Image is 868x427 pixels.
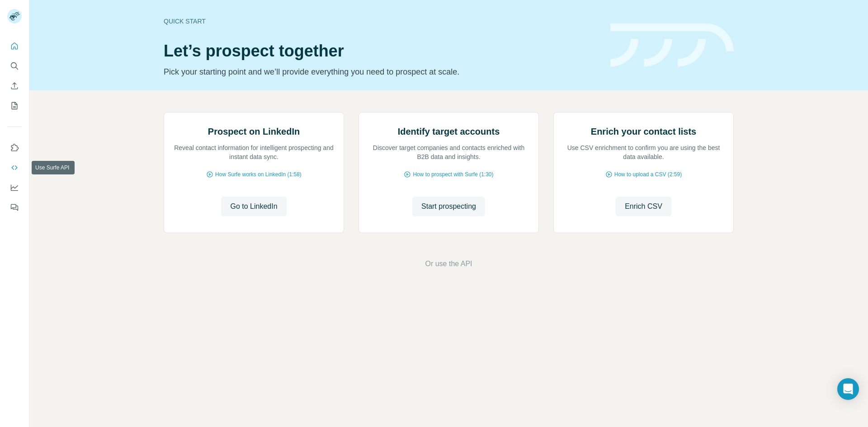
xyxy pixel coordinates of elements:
button: My lists [7,98,22,114]
button: Use Surfe on LinkedIn [7,140,22,156]
span: Enrich CSV [625,201,662,212]
h2: Prospect on LinkedIn [208,125,300,138]
h2: Identify target accounts [398,125,500,138]
span: How to prospect with Surfe (1:30) [413,170,493,178]
button: Or use the API [425,258,472,269]
button: Use Surfe API [7,160,22,176]
img: banner [610,23,734,67]
button: Enrich CSV [7,78,22,94]
p: Use CSV enrichment to confirm you are using the best data available. [563,143,724,161]
span: How Surfe works on LinkedIn (1:58) [215,170,302,178]
button: Go to LinkedIn [221,197,286,216]
p: Reveal contact information for intelligent prospecting and instant data sync. [173,143,335,161]
button: Quick start [7,38,22,54]
button: Search [7,58,22,74]
span: How to upload a CSV (2:59) [614,170,682,178]
h1: Let’s prospect together [164,42,599,60]
span: Start prospecting [421,201,476,212]
p: Pick your starting point and we’ll provide everything you need to prospect at scale. [164,66,599,78]
button: Enrich CSV [616,197,671,216]
span: Go to LinkedIn [230,201,277,212]
h2: Enrich your contact lists [591,125,696,138]
div: Quick start [164,17,599,26]
div: Open Intercom Messenger [837,378,859,400]
p: Discover target companies and contacts enriched with B2B data and insights. [368,143,529,161]
button: Feedback [7,199,22,216]
button: Dashboard [7,179,22,196]
button: Start prospecting [412,197,485,216]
